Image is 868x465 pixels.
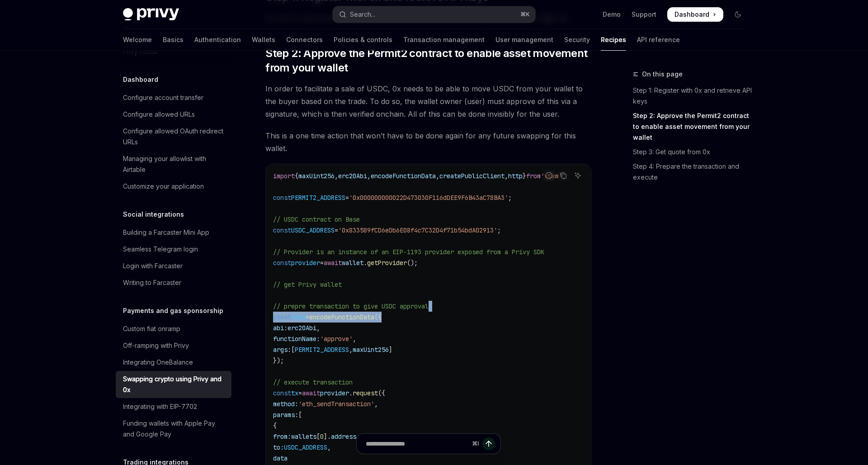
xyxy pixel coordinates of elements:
span: ; [497,226,501,234]
a: Security [564,29,590,51]
span: Step 2: Approve the Permit2 contract to enable asset movement from your wallet [265,46,591,75]
span: '0x000000000022D473030F116dDEE9F6B43aC78BA3' [349,194,508,202]
span: abi: [273,324,288,332]
a: Step 2: Approve the Permit2 contract to enable asset movement from your wallet [633,109,752,145]
span: encodeFunctionData [371,172,436,180]
span: // get Privy wallet [273,280,342,289]
span: 'approve' [320,335,353,343]
a: Writing to Farcaster [116,275,231,291]
a: Seamless Telegram login [116,241,231,257]
span: 'viem' [541,172,562,180]
span: // execute transaction [273,378,353,386]
a: Configure allowed URLs [116,106,231,123]
a: Step 1: Register with 0x and retrieve API keys [633,83,752,109]
a: Basics [163,29,184,51]
a: Recipes [601,29,626,51]
span: }); [273,356,284,365]
span: wallet [342,259,363,267]
a: Support [632,10,656,19]
a: Authentication [194,29,241,51]
span: This is a one time action that won’t have to be done again for any future swapping for this wallet. [265,129,591,155]
span: ; [508,194,512,202]
img: dark logo [123,8,179,21]
div: Configure account transfer [123,92,203,103]
a: Welcome [123,29,152,51]
button: Ask AI [572,170,584,181]
a: Configure allowed OAuth redirect URLs [116,123,231,150]
span: = [298,389,302,397]
div: Managing your allowlist with Airtable [123,153,226,175]
span: 'eth_sendTransaction' [298,400,374,408]
span: provider [291,259,320,267]
span: = [345,194,349,202]
a: Dashboard [667,7,723,22]
span: http [508,172,523,180]
span: PERMIT2_ADDRESS [295,346,349,354]
span: data [291,313,306,321]
span: ] [389,346,392,354]
span: await [324,259,342,267]
span: // Provider is an instance of an EIP-1193 provider exposed from a Privy SDK [273,248,544,256]
a: Integrating OneBalance [116,354,231,370]
span: [ [298,411,302,419]
span: In order to facilitate a sale of USDC, 0x needs to be able to move USDC from your wallet to the b... [265,82,591,120]
div: Configure allowed OAuth redirect URLs [123,126,226,147]
span: , [335,172,338,180]
span: '0x833589fCD6eDb6E08f4c7C32D4f71b54bdA02913' [338,226,497,234]
a: Managing your allowlist with Airtable [116,151,231,178]
span: getProvider [367,259,407,267]
a: Transaction management [403,29,485,51]
span: , [505,172,508,180]
span: , [349,346,353,354]
span: . [349,389,353,397]
span: , [436,172,439,180]
span: erc20Abi [338,172,367,180]
a: Swapping crypto using Privy and 0x [116,371,231,398]
span: createPublicClient [439,172,505,180]
div: Configure allowed URLs [123,109,195,120]
span: = [306,313,309,321]
div: Custom fiat onramp [123,323,180,334]
span: request [353,389,378,397]
span: await [302,389,320,397]
span: from [526,172,541,180]
span: PERMIT2_ADDRESS [291,194,345,202]
a: Building a Farcaster Mini App [116,224,231,241]
span: const [273,389,291,397]
button: Open search [333,6,535,23]
button: Send message [482,437,495,450]
a: Integrating with EIP-7702 [116,399,231,415]
span: const [273,194,291,202]
span: import [273,172,295,180]
button: Copy the contents from the code block [557,170,569,181]
span: params: [273,411,298,419]
a: Policies & controls [334,29,392,51]
div: Building a Farcaster Mini App [123,227,209,238]
div: Seamless Telegram login [123,244,198,255]
span: const [273,226,291,234]
span: . [363,259,367,267]
a: Configure account transfer [116,90,231,106]
span: { [295,172,298,180]
div: Customize your application [123,181,204,192]
span: ({ [374,313,382,321]
span: , [374,400,378,408]
span: Dashboard [675,10,709,19]
div: Off-ramping with Privy [123,340,189,351]
div: Swapping crypto using Privy and 0x [123,374,226,395]
span: args: [273,346,291,354]
a: Off-ramping with Privy [116,337,231,354]
span: maxUint256 [353,346,389,354]
h5: Dashboard [123,74,158,85]
div: Login with Farcaster [123,261,183,271]
span: , [367,172,371,180]
input: Ask a question... [366,434,468,454]
div: Integrating OneBalance [123,357,193,368]
div: Writing to Farcaster [123,277,181,288]
span: [ [291,346,295,354]
span: (); [407,259,418,267]
a: User management [495,29,553,51]
a: Login with Farcaster [116,258,231,274]
span: , [353,335,356,343]
span: tx [291,389,298,397]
